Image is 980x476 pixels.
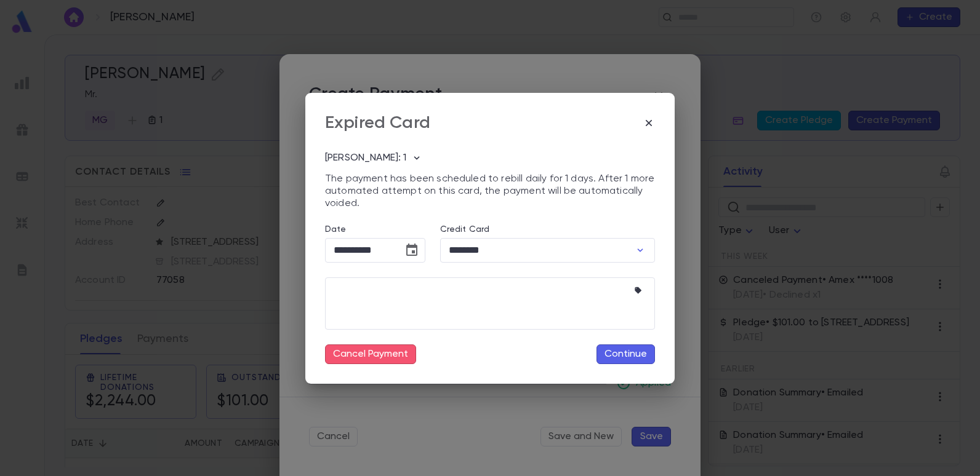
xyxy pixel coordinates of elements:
[325,173,655,210] p: The payment has been scheduled to rebill daily for 1 days. After 1 more automated attempt on this...
[400,238,424,263] button: Choose date, selected date is Sep 18, 2025
[596,344,655,364] button: Continue
[325,224,425,234] label: Date
[325,113,430,133] div: Expired Card
[325,152,407,164] p: [PERSON_NAME]: 1
[325,344,416,364] button: Cancel Payment
[440,224,490,234] label: Credit Card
